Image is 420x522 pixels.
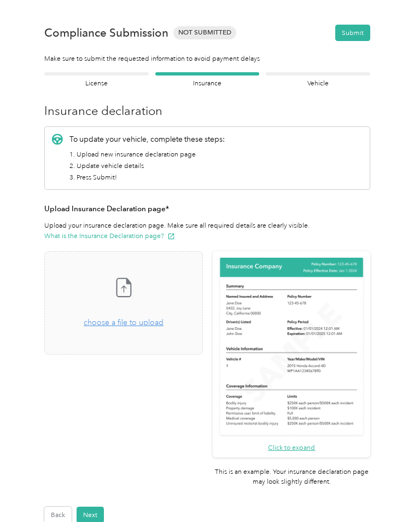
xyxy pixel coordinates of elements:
[266,79,370,89] h4: Vehicle
[44,102,371,120] h3: Insurance declaration
[44,231,175,241] button: What is the Insurance Declaration page?
[359,461,420,522] iframe: Everlance-gr Chat Button Frame
[44,54,371,64] div: Make sure to submit the requested information to avoid payment delays
[84,318,164,327] span: choose a file to upload
[335,25,370,41] button: Submit
[69,161,225,171] li: 2. Update vehicle details
[69,134,225,145] p: To update your vehicle, complete these steps:
[69,173,225,183] li: 3. Press Submit!
[218,256,365,438] img: Sample insurance declaration
[268,443,315,453] button: Click to expand
[44,79,149,89] h4: License
[44,26,168,39] h1: Compliance Submission
[155,79,260,89] h4: Insurance
[173,26,236,39] span: Not Submitted
[44,221,371,241] p: Upload your insurance declaration page. Make sure all required details are clearly visible.
[69,150,225,160] li: 1. Upload new insurance declaration page
[45,252,203,354] span: choose a file to upload
[213,467,370,487] p: This is an example. Your insurance declaration page may look slightly different.
[44,203,371,214] h3: Upload Insurance Declaration page*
